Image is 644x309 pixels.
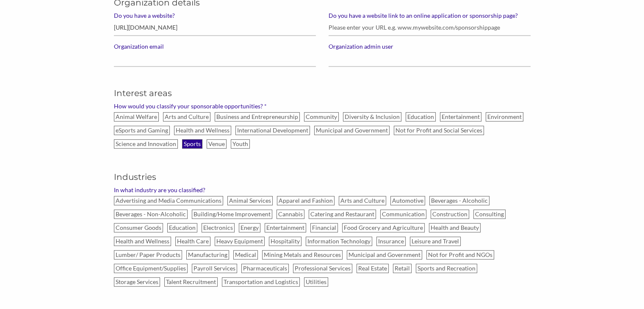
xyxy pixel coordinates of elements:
[215,237,265,246] label: Heavy Equipment
[410,237,461,246] label: Leisure and Travel
[265,223,306,232] label: Entertainment
[227,196,273,205] label: Animal Services
[167,223,197,232] label: Education
[304,277,328,287] label: Utilities
[114,43,316,50] label: Organization email
[262,250,343,259] label: Mining Metals and Resources
[207,139,227,149] label: Venue
[269,237,301,246] label: Hospitality
[164,277,218,287] label: Talent Recruitment
[114,223,163,232] label: Consumer Goods
[192,264,237,273] label: Payroll Services
[163,112,210,121] label: Arts and Culture
[114,102,531,110] label: How would you classify your sponsorable opportunities? *
[394,126,484,135] label: Not for Profit and Social Services
[329,12,531,19] label: Do you have a website link to an online application or sponsorship page?
[329,19,531,36] input: Please enter your URL e.g. www.mywebsite.com/sponsorshippage
[114,237,171,246] label: Health and Wellness
[276,210,304,219] label: Cannabis
[233,250,258,259] label: Medical
[114,19,316,36] input: Please enter your URL e.g. www.mywebsite.com
[304,112,339,121] label: Community
[114,186,531,194] label: In what industry are you classified?
[376,237,406,246] label: Insurance
[393,264,412,273] label: Retail
[114,264,188,273] label: Office Equipment/Supplies
[309,210,376,219] label: Catering and Restaurant
[241,264,289,273] label: Pharmaceuticals
[202,223,235,232] label: Electronics
[429,223,481,232] label: Health and Beauty
[231,139,250,149] label: Youth
[114,210,188,219] label: Beverages - Non-Alcoholic
[390,196,425,205] label: Automotive
[357,264,389,273] label: Real Estate
[235,126,310,135] label: International Development
[306,237,372,246] label: Information Technology
[114,126,170,135] label: eSports and Gaming
[239,223,260,232] label: Energy
[342,223,425,232] label: Food Grocery and Agriculture
[222,277,300,287] label: Transportation and Logistics
[329,43,531,50] label: Organization admin user
[293,264,352,273] label: Professional Services
[406,112,436,121] label: Education
[114,12,316,19] label: Do you have a website?
[174,126,231,135] label: Health and Wellness
[114,196,223,205] label: Advertising and Media Communications
[473,210,506,219] label: Consulting
[277,196,334,205] label: Apparel and Fashion
[429,196,489,205] label: Beverages - Alcoholic
[114,277,160,287] label: Storage Services
[380,210,426,219] label: Communication
[182,139,202,149] label: Sports
[426,250,494,259] label: Not for Profit and NGOs
[486,112,523,121] label: Environment
[416,264,477,273] label: Sports and Recreation
[114,171,531,183] h5: Industries
[314,126,390,135] label: Municipal and Government
[175,237,210,246] label: Health Care
[192,210,272,219] label: Building/Home Improvement
[339,196,386,205] label: Arts and Culture
[215,112,300,121] label: Business and Entrepreneurship
[440,112,481,121] label: Entertainment
[114,87,531,99] h5: Interest areas
[186,250,229,259] label: Manufacturing
[114,250,182,259] label: Lumber/ Paper Products
[310,223,338,232] label: Financial
[114,139,178,149] label: Science and Innovation
[347,250,422,259] label: Municipal and Government
[431,210,469,219] label: Construction
[114,112,159,121] label: Animal Welfare
[343,112,401,121] label: Diversity & Inclusion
